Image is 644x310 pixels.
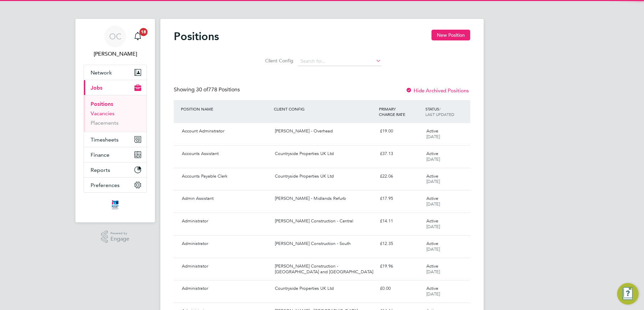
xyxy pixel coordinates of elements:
[426,246,440,252] span: [DATE]
[439,106,441,112] span: /
[84,199,147,210] a: Go to home page
[179,283,272,294] div: Administrator
[426,173,438,179] span: Active
[377,238,424,249] div: £12.35
[91,85,102,91] span: Jobs
[196,86,208,93] span: 30 of
[377,148,424,159] div: £37.13
[110,236,129,242] span: Engage
[377,261,424,272] div: £19.96
[174,86,241,93] div: Showing
[179,261,272,272] div: Administrator
[377,103,424,120] div: PRIMARY CHARGE RATE
[139,28,148,36] span: 18
[406,87,469,94] label: Hide Archived Positions
[426,218,438,224] span: Active
[426,291,440,297] span: [DATE]
[617,283,639,305] button: Engage Resource Center
[179,216,272,227] div: Administrator
[263,58,293,64] label: Client Config
[84,147,147,162] button: Finance
[272,238,377,249] div: [PERSON_NAME] Construction - South
[84,178,147,192] button: Preferences
[84,26,147,58] a: OC[PERSON_NAME]
[110,199,120,210] img: itsconstruction-logo-retina.png
[91,69,112,76] span: Network
[426,263,438,269] span: Active
[377,216,424,227] div: £14.11
[426,201,440,207] span: [DATE]
[84,80,147,95] button: Jobs
[426,195,438,201] span: Active
[426,156,440,162] span: [DATE]
[109,32,122,41] span: OC
[91,136,119,143] span: Timesheets
[272,216,377,227] div: [PERSON_NAME] Construction - Central
[272,193,377,204] div: [PERSON_NAME] - Midlands Refurb
[425,112,454,117] span: LAST UPDATED
[91,101,113,107] a: Positions
[84,65,147,80] button: Network
[91,167,110,173] span: Reports
[84,132,147,147] button: Timesheets
[426,224,440,229] span: [DATE]
[426,128,438,134] span: Active
[179,193,272,204] div: Admin Assistant
[84,162,147,177] button: Reports
[91,182,120,188] span: Preferences
[75,19,155,222] nav: Main navigation
[91,110,115,117] a: Vacancies
[101,230,130,243] a: Powered byEngage
[272,283,377,294] div: Countryside Properties UK Ltd
[179,171,272,182] div: Accounts Payable Clerk
[179,238,272,249] div: Administrator
[272,126,377,137] div: [PERSON_NAME] - Overhead
[426,151,438,156] span: Active
[272,261,377,278] div: [PERSON_NAME] Construction - [GEOGRAPHIC_DATA] and [GEOGRAPHIC_DATA]
[377,126,424,137] div: £19.00
[272,171,377,182] div: Countryside Properties UK Ltd
[179,126,272,137] div: Account Adminstrator
[131,26,144,47] a: 18
[179,148,272,159] div: Accounts Assistant
[426,269,440,275] span: [DATE]
[196,86,240,93] span: 778 Positions
[174,30,219,43] h2: Positions
[377,171,424,182] div: £22.06
[91,120,119,126] a: Placements
[298,57,381,66] input: Search for...
[84,50,147,58] span: Oliver Curril
[110,230,129,236] span: Powered by
[272,148,377,159] div: Countryside Properties UK Ltd
[91,152,109,158] span: Finance
[84,95,147,132] div: Jobs
[426,285,438,291] span: Active
[377,193,424,204] div: £17.95
[272,103,377,115] div: CLIENT CONFIG
[431,30,470,40] button: New Position
[179,103,272,115] div: POSITION NAME
[426,134,440,139] span: [DATE]
[426,179,440,184] span: [DATE]
[426,241,438,246] span: Active
[377,283,424,294] div: £0.00
[424,103,470,120] div: STATUS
